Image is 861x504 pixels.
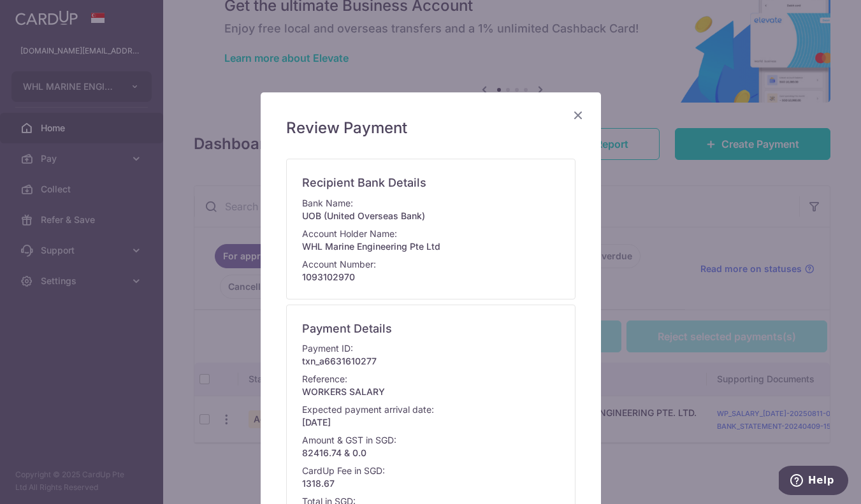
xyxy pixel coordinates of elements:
[302,447,560,459] p: 82416.74 & 0.0
[302,258,376,271] p: Account Number:
[302,434,396,447] p: Amount & GST in SGD:
[302,210,560,222] p: UOB (United Overseas Bank)
[302,403,434,416] p: Expected payment arrival date:
[302,355,560,368] p: txn_a6631610277
[286,118,575,138] h5: Review Payment
[302,385,560,398] p: WORKERS SALARY
[302,464,385,477] p: CardUp Fee in SGD:
[570,108,586,123] button: Close
[302,227,397,240] p: Account Holder Name:
[302,197,353,210] p: Bank Name:
[302,176,560,191] h6: Recipient Bank Details
[302,373,347,385] p: Reference:
[302,342,353,355] p: Payment ID:
[302,271,560,284] p: 1093102970
[302,416,560,429] p: [DATE]
[302,322,560,336] h6: Payment Details
[302,477,560,490] p: 1318.67
[302,240,560,253] p: WHL Marine Engineering Pte Ltd
[779,466,848,498] iframe: Opens a widget where you can find more information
